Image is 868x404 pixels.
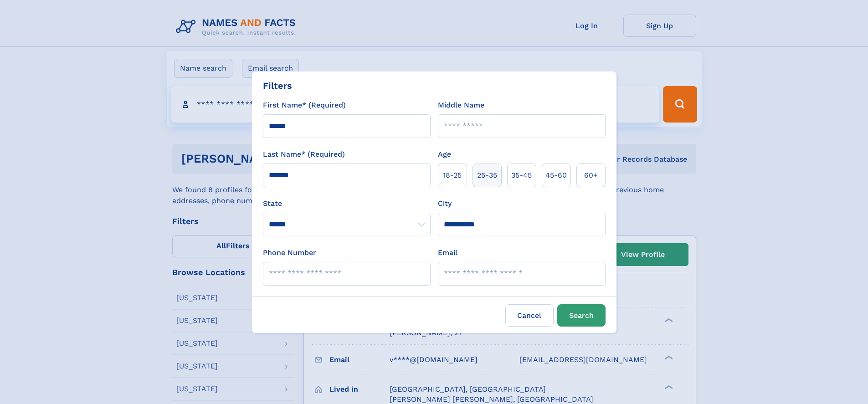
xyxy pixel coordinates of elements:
label: Age [438,149,451,160]
span: 35‑45 [511,170,532,181]
label: Last Name* (Required) [263,149,345,160]
label: City [438,198,452,209]
span: 60+ [584,170,598,181]
button: Search [557,304,606,327]
span: 25‑35 [477,170,497,181]
span: 45‑60 [545,170,567,181]
label: Email [438,247,457,258]
span: 18‑25 [443,170,462,181]
label: Middle Name [438,100,484,111]
div: Filters [263,79,292,92]
label: First Name* (Required) [263,100,346,111]
label: State [263,198,431,209]
label: Phone Number [263,247,316,258]
label: Cancel [505,304,554,327]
